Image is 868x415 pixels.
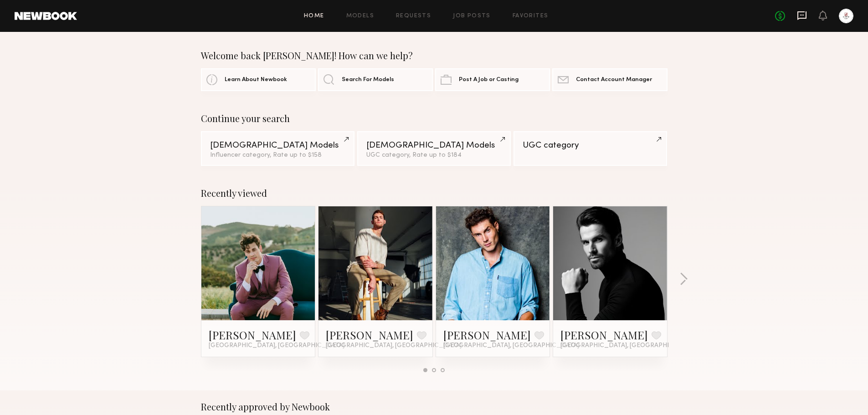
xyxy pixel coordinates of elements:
[318,68,433,91] a: Search For Models
[201,401,668,412] div: Recently approved by Newbook
[342,77,394,83] span: Search For Models
[560,342,696,349] span: [GEOGRAPHIC_DATA], [GEOGRAPHIC_DATA]
[210,152,345,159] div: Influencer category, Rate up to $158
[443,328,531,342] a: [PERSON_NAME]
[523,141,658,150] div: UGC category
[443,342,579,349] span: [GEOGRAPHIC_DATA], [GEOGRAPHIC_DATA]
[560,328,648,342] a: [PERSON_NAME]
[326,328,413,342] a: [PERSON_NAME]
[225,77,287,83] span: Learn About Newbook
[435,68,550,91] a: Post A Job or Casting
[357,131,511,166] a: [DEMOGRAPHIC_DATA] ModelsUGC category, Rate up to $184
[209,328,296,342] a: [PERSON_NAME]
[459,77,519,83] span: Post A Job or Casting
[576,77,652,83] span: Contact Account Manager
[514,131,667,166] a: UGC category
[513,13,549,19] a: Favorites
[346,13,374,19] a: Models
[366,141,502,150] div: [DEMOGRAPHIC_DATA] Models
[201,68,316,91] a: Learn About Newbook
[552,68,667,91] a: Contact Account Manager
[304,13,324,19] a: Home
[396,13,431,19] a: Requests
[453,13,491,19] a: Job Posts
[201,50,668,61] div: Welcome back [PERSON_NAME]! How can we help?
[326,342,462,349] span: [GEOGRAPHIC_DATA], [GEOGRAPHIC_DATA]
[201,188,668,199] div: Recently viewed
[366,152,502,159] div: UGC category, Rate up to $184
[209,342,344,349] span: [GEOGRAPHIC_DATA], [GEOGRAPHIC_DATA]
[201,131,354,166] a: [DEMOGRAPHIC_DATA] ModelsInfluencer category, Rate up to $158
[210,141,345,150] div: [DEMOGRAPHIC_DATA] Models
[201,113,668,124] div: Continue your search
